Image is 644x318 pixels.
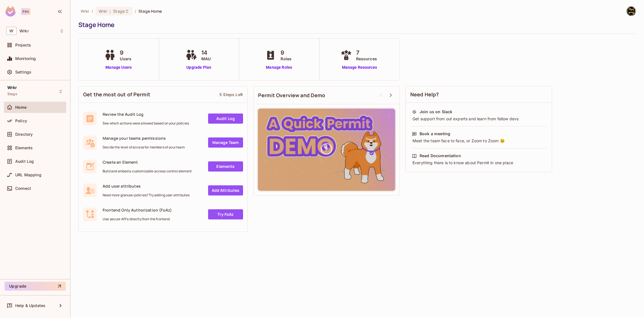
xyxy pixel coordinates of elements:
a: Manage Roles [264,65,294,70]
div: Join us on Slack [420,109,452,115]
span: 9 [120,48,131,57]
span: W [6,27,17,35]
li: / [135,8,136,14]
span: Workspace: Wrkr [19,29,29,33]
span: MAU [201,56,211,62]
img: SReyMgAAAABJRU5ErkJggg== [5,6,16,17]
span: Decide the level of access for members of your team [103,145,185,150]
span: 7 [356,48,377,57]
span: Settings [15,70,31,74]
div: Book a meeting [420,131,450,137]
span: Create an Element [103,159,192,165]
span: Stage [113,8,125,14]
span: 9 [281,48,292,57]
span: Build and embed a customizable access control element [103,169,192,174]
a: Manage Resources [339,65,380,70]
span: Policy [15,119,27,123]
span: Users [120,56,131,62]
span: Wrkr [99,8,107,14]
span: Audit Log [15,159,34,164]
span: the active workspace [81,8,89,14]
img: Ashwath Paratal [627,6,636,16]
span: Stage [7,92,17,96]
div: Meet the team face to face, or Zoom to Zoom 😉 [412,138,546,144]
span: Wrkr [7,85,17,90]
span: : [109,9,111,14]
span: Manage your teams permissions [103,135,185,141]
a: Add Attrbutes [208,185,243,195]
span: Roles [281,56,292,62]
span: Projects [15,43,31,47]
a: Audit Log [208,114,243,124]
a: Elements [208,161,243,172]
span: Use secure API's directly from the frontend [103,217,172,221]
button: Upgrade [5,282,66,291]
span: 14 [201,48,211,57]
span: Help & Updates [15,303,45,308]
li: / [92,8,93,14]
span: URL Mapping [15,173,41,177]
span: Connect [15,186,31,191]
div: 5 Steps Left [219,92,243,97]
div: Read Documentation [420,153,461,159]
span: Monitoring [15,56,36,61]
span: Need Help? [410,91,439,98]
span: Add user attributes [103,183,189,189]
a: Try FoAz [208,209,243,219]
span: Review the Audit Log [103,112,189,117]
span: Resources [356,56,377,62]
a: Manage Users [103,65,134,70]
span: Home [15,105,27,110]
span: Frontend Only Authorization (FoAz) [103,207,172,213]
span: Get the most out of Permit [83,91,150,98]
span: Elements [15,146,33,150]
div: Pro [21,8,30,15]
span: Directory [15,132,33,137]
div: Get support from out experts and learn from fellow devs [412,116,546,122]
span: Stage Home [138,8,162,14]
a: Upgrade Plan [184,65,213,70]
div: Stage Home [78,21,633,29]
span: Need more granular policies? Try adding user attributes [103,193,189,197]
span: See which actions were allowed based on your policies [103,121,189,126]
span: Permit Overview and Demo [258,92,325,99]
div: Everything there is to know about Permit in one place [412,160,546,166]
a: Manage Team [208,137,243,148]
